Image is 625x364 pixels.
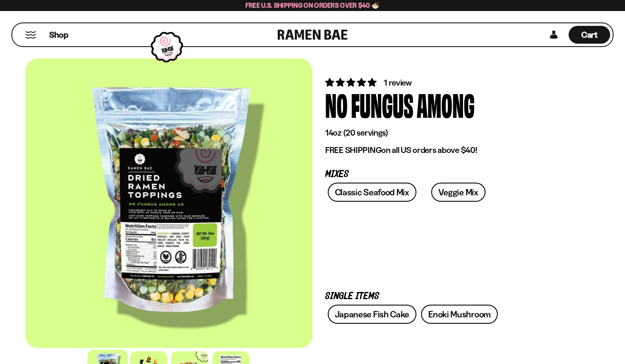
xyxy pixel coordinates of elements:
a: Shop [49,26,68,44]
span: 5.00 stars [325,77,378,88]
a: Classic Seafood Mix [328,183,416,202]
a: Enoki Mushroom [421,305,498,324]
span: Cart [581,30,598,40]
span: Shop [49,29,68,41]
a: Japanese Fish Cake [328,305,417,324]
span: 1 review [384,78,412,88]
div: Fungus [351,89,413,120]
div: Cart [569,23,610,46]
span: Free U.S. Shipping on Orders over $40 🍜 [246,1,380,9]
a: Veggie Mix [431,183,485,202]
p: 14oz (20 servings) [325,128,587,138]
button: Mobile Menu Trigger [25,31,36,39]
div: No [325,89,348,120]
strong: FREE SHIPPING [325,145,381,155]
p: Single Items [325,292,587,300]
div: Among [417,89,474,120]
p: on all US orders above $40! [325,145,587,156]
p: Mixes [325,170,587,178]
